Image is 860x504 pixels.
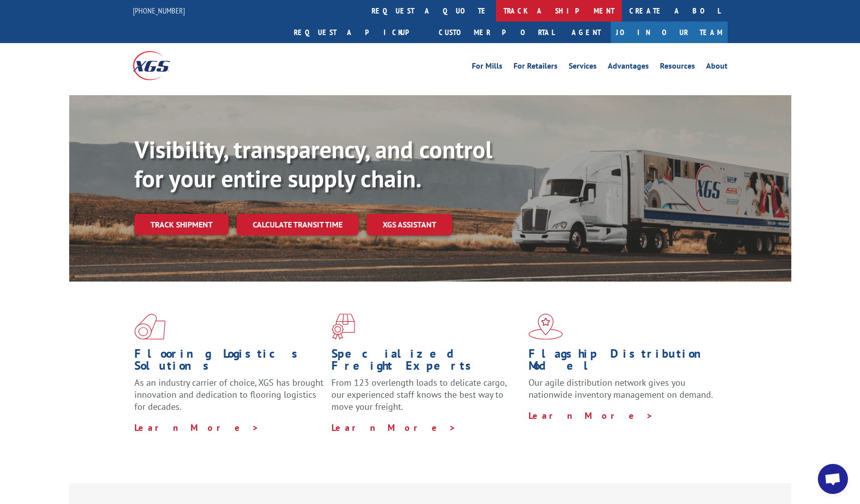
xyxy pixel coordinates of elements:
[367,214,452,235] a: XGS ASSISTANT
[134,377,323,412] span: As an industry carrier of choice, XGS has brought innovation and dedication to flooring logistics...
[660,62,695,73] a: Resources
[529,314,563,340] img: xgs-icon-flagship-distribution-model-red
[133,6,185,16] a: [PHONE_NUMBER]
[818,464,848,494] a: Open chat
[472,62,502,73] a: For Mills
[513,62,558,73] a: For Retailers
[134,348,324,377] h1: Flooring Logistics Solutions
[529,377,713,400] span: Our agile distribution network gives you nationwide inventory management on demand.
[331,377,521,421] p: From 123 overlength loads to delicate cargo, our experienced staff knows the best way to move you...
[134,214,229,235] a: Track shipment
[286,22,431,43] a: Request a pickup
[134,134,492,194] b: Visibility, transparency, and control for your entire supply chain.
[331,314,355,340] img: xgs-icon-focused-on-flooring-red
[706,62,728,73] a: About
[237,214,359,235] a: Calculate transit time
[331,422,456,433] a: Learn More >
[562,22,611,43] a: Agent
[134,422,259,433] a: Learn More >
[134,314,165,340] img: xgs-icon-total-supply-chain-intelligence-red
[331,348,521,377] h1: Specialized Freight Experts
[569,62,597,73] a: Services
[529,410,653,421] a: Learn More >
[529,348,718,377] h1: Flagship Distribution Model
[608,62,649,73] a: Advantages
[611,22,728,43] a: Join Our Team
[431,22,562,43] a: Customer Portal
